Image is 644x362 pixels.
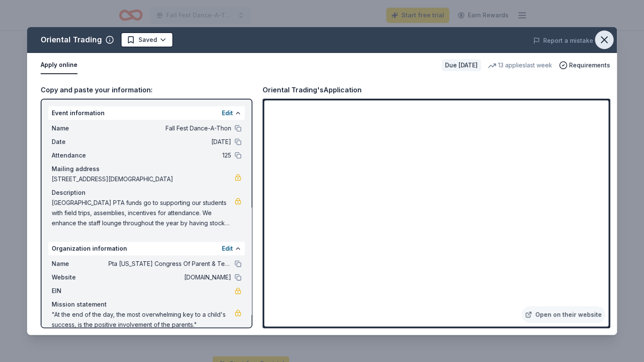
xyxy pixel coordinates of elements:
div: 13 applies last week [488,60,552,70]
span: Name [52,123,108,133]
span: Date [52,137,108,147]
button: Edit [222,243,233,254]
span: 125 [108,150,231,160]
span: [DATE] [108,137,231,147]
div: Due [DATE] [442,59,481,71]
span: Attendance [52,150,108,160]
div: Copy and paste your information: [41,84,252,95]
span: "At the end of the day, the most overwhelming key to a child's success, is the positive involveme... [52,309,235,340]
button: Apply online [41,56,77,74]
a: Open on their website [522,306,605,323]
span: Website [52,272,108,282]
div: Description [52,188,241,198]
span: [GEOGRAPHIC_DATA] PTA funds go to supporting our students with field trips, assemblies, incentive... [52,198,235,228]
div: Mission statement [52,299,241,309]
button: Requirements [559,60,610,70]
div: Event information [48,106,245,120]
button: Report a mistake [533,36,593,46]
div: Mailing address [52,164,241,174]
div: Oriental Trading's Application [263,84,362,95]
button: Saved [121,32,173,47]
span: [DOMAIN_NAME] [108,272,231,282]
span: Saved [138,35,157,45]
span: EIN [52,286,108,296]
span: Fall Fest Dance-A-Thon [108,123,231,133]
span: Name [52,259,108,269]
button: Edit [222,108,233,118]
span: [STREET_ADDRESS][DEMOGRAPHIC_DATA] [52,174,235,184]
div: Organization information [48,242,245,255]
div: Oriental Trading [41,33,102,47]
span: Requirements [569,60,610,70]
span: Pta [US_STATE] Congress Of Parent & Teachers Inc [108,259,231,269]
